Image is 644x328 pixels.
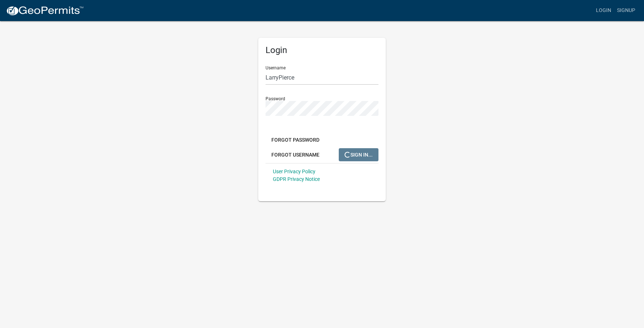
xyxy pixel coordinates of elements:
[614,4,638,17] a: Signup
[345,151,373,157] span: SIGN IN...
[339,148,378,161] button: SIGN IN...
[266,133,325,146] button: Forgot Password
[273,169,315,174] a: User Privacy Policy
[266,148,325,161] button: Forgot Username
[266,45,378,56] h5: Login
[593,4,614,17] a: Login
[273,176,320,182] a: GDPR Privacy Notice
